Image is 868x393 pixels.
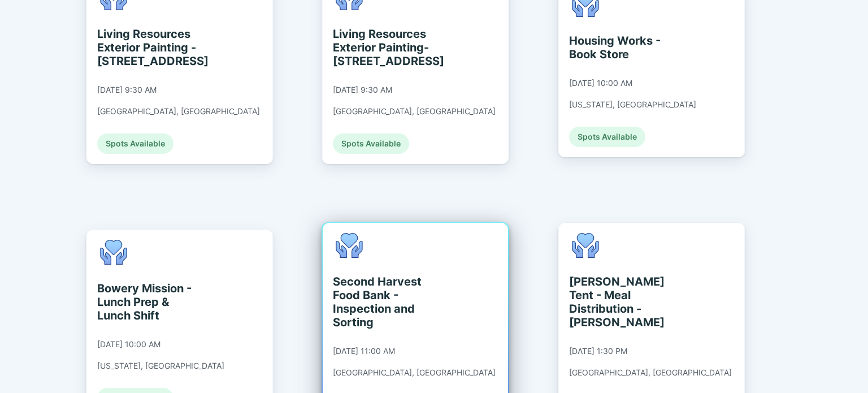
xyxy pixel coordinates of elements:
[97,133,173,154] div: Spots Available
[333,85,392,95] div: [DATE] 9:30 AM
[333,275,436,329] div: Second Harvest Food Bank - Inspection and Sorting
[569,34,672,61] div: Housing Works - Book Store
[333,346,395,356] div: [DATE] 11:00 AM
[97,27,201,68] div: Living Resources Exterior Painting - [STREET_ADDRESS]
[569,368,732,378] div: [GEOGRAPHIC_DATA], [GEOGRAPHIC_DATA]
[569,346,627,356] div: [DATE] 1:30 PM
[569,100,696,110] div: [US_STATE], [GEOGRAPHIC_DATA]
[97,85,157,95] div: [DATE] 9:30 AM
[97,361,224,371] div: [US_STATE], [GEOGRAPHIC_DATA]
[333,368,496,378] div: [GEOGRAPHIC_DATA], [GEOGRAPHIC_DATA]
[569,78,632,88] div: [DATE] 10:00 AM
[569,127,645,147] div: Spots Available
[569,275,672,329] div: [PERSON_NAME] Tent - Meal Distribution - [PERSON_NAME]
[333,106,496,116] div: [GEOGRAPHIC_DATA], [GEOGRAPHIC_DATA]
[97,339,160,349] div: [DATE] 10:00 AM
[333,133,409,154] div: Spots Available
[97,106,260,116] div: [GEOGRAPHIC_DATA], [GEOGRAPHIC_DATA]
[333,27,436,68] div: Living Resources Exterior Painting- [STREET_ADDRESS]
[97,282,201,322] div: Bowery Mission - Lunch Prep & Lunch Shift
